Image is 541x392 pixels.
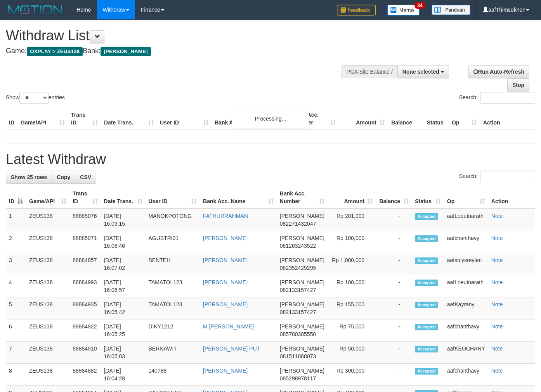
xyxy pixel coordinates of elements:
[376,275,412,297] td: -
[491,213,503,219] a: Note
[17,108,68,130] th: Game/API
[6,92,65,104] label: Show entries
[424,108,449,130] th: Status
[280,345,324,352] span: [PERSON_NAME]
[6,231,26,253] td: 2
[26,319,69,342] td: ZEUS138
[101,364,146,386] td: [DATE] 16:04:28
[480,108,535,130] th: Action
[146,319,200,342] td: DIKY1212
[69,253,101,275] td: 88884857
[491,235,503,241] a: Note
[376,187,412,209] th: Balance: activate to sort column ascending
[280,257,324,263] span: [PERSON_NAME]
[80,174,91,180] span: CSV
[444,209,488,231] td: aafLoeutnarath
[328,275,376,297] td: Rp 100,000
[376,342,412,364] td: -
[6,47,353,55] h4: Game: Bank:
[69,187,101,209] th: Trans ID: activate to sort column ascending
[328,187,376,209] th: Amount: activate to sort column ascending
[480,171,535,182] input: Search:
[146,187,200,209] th: User ID: activate to sort column ascending
[449,108,480,130] th: Op
[376,209,412,231] td: -
[328,319,376,342] td: Rp 75,000
[69,275,101,297] td: 88884993
[480,92,535,104] input: Search:
[101,108,157,130] th: Date Trans.
[444,342,488,364] td: aafKEOCHANY
[26,253,69,275] td: ZEUS138
[26,364,69,386] td: ZEUS138
[203,257,248,263] a: [PERSON_NAME]
[157,108,212,130] th: User ID
[6,342,26,364] td: 7
[415,257,438,264] span: Accepted
[280,368,324,374] span: [PERSON_NAME]
[376,253,412,275] td: -
[203,235,248,241] a: [PERSON_NAME]
[491,279,503,285] a: Note
[328,364,376,386] td: Rp 300,000
[6,28,353,43] h1: Withdraw List
[376,231,412,253] td: -
[69,364,101,386] td: 88884882
[280,323,324,330] span: [PERSON_NAME]
[280,235,324,241] span: [PERSON_NAME]
[69,319,101,342] td: 88884922
[57,174,70,180] span: Copy
[328,209,376,231] td: Rp 201,000
[146,231,200,253] td: AGUSTRI01
[415,368,438,375] span: Accepted
[26,231,69,253] td: ZEUS138
[328,253,376,275] td: Rp 1,000,000
[388,108,424,130] th: Balance
[6,297,26,319] td: 5
[69,209,101,231] td: 88885076
[376,297,412,319] td: -
[101,275,146,297] td: [DATE] 16:06:57
[69,231,101,253] td: 88885071
[280,301,324,307] span: [PERSON_NAME]
[26,187,69,209] th: Game/API: activate to sort column ascending
[415,346,438,352] span: Accepted
[26,209,69,231] td: ZEUS138
[6,187,26,209] th: ID: activate to sort column descending
[444,275,488,297] td: aafLoeutnarath
[6,152,535,167] h1: Latest Withdraw
[415,302,438,308] span: Accepted
[328,342,376,364] td: Rp 50,000
[212,108,290,130] th: Bank Acc. Name
[26,275,69,297] td: ZEUS138
[444,187,488,209] th: Op: activate to sort column ascending
[11,174,47,180] span: Show 25 rows
[280,375,316,382] span: Copy 085298978117 to clipboard
[232,109,309,128] div: Processing...
[507,78,529,92] a: Stop
[101,319,146,342] td: [DATE] 16:05:25
[101,47,151,56] span: [PERSON_NAME]
[491,301,503,307] a: Note
[491,323,503,330] a: Note
[6,319,26,342] td: 6
[280,279,324,285] span: [PERSON_NAME]
[203,345,260,352] a: [PERSON_NAME] PUT
[146,209,200,231] td: MANOKPOTONG
[203,301,248,307] a: [PERSON_NAME]
[415,324,438,330] span: Accepted
[75,171,96,184] a: CSV
[6,4,65,16] img: MOTION_logo.png
[6,209,26,231] td: 1
[339,108,388,130] th: Amount
[69,342,101,364] td: 88884910
[459,171,535,182] label: Search:
[69,297,101,319] td: 88884935
[146,342,200,364] td: BERNAWIT
[444,319,488,342] td: aafchanthavy
[26,342,69,364] td: ZEUS138
[101,253,146,275] td: [DATE] 16:07:02
[280,213,324,219] span: [PERSON_NAME]
[280,353,316,359] span: Copy 081511868073 to clipboard
[491,368,503,374] a: Note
